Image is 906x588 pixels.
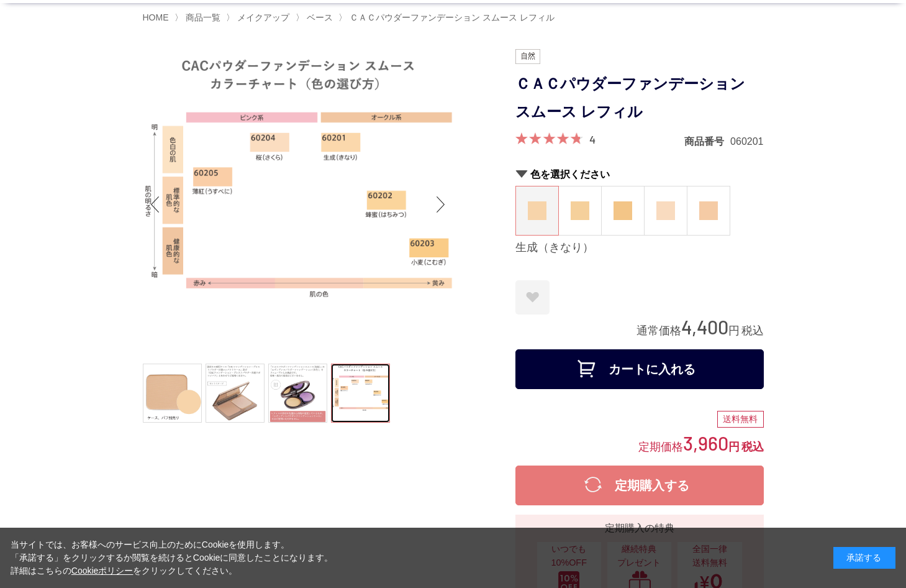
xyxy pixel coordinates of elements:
span: 3,960 [683,431,728,454]
a: Cookieポリシー [71,566,134,576]
a: 小麦（こむぎ） [602,186,644,235]
a: HOME [143,12,169,22]
span: 商品一覧 [186,12,220,22]
a: ベース [304,12,333,22]
a: お気に入りに登録する [515,280,550,315]
h1: ＣＡＣパウダーファンデーション スムース レフィル [515,70,764,126]
button: 定期購入する [515,466,764,505]
span: 通常価格 [636,324,681,337]
div: 定期購入の特典 [520,521,759,536]
span: 円 [728,324,740,337]
span: ＣＡＣパウダーファンデーション スムース レフィル [350,12,555,22]
a: ＣＡＣパウダーファンデーション スムース レフィル [347,12,555,22]
dl: 薄紅（うすべに） [687,186,730,236]
li: 〉 [296,12,336,24]
button: カートに入れる [515,349,764,389]
a: 蜂蜜（はちみつ） [559,186,601,235]
img: ＣＡＣパウダーファンデーション スムース レフィル 生成（きなり） [143,49,453,360]
span: ベース [307,12,333,22]
span: 税込 [741,441,764,453]
div: 承諾する [833,547,895,569]
img: 蜂蜜（はちみつ） [571,201,589,220]
li: 〉 [338,12,558,24]
dd: 060201 [730,135,763,148]
span: 税込 [741,324,764,337]
a: メイクアップ [235,12,289,22]
div: Next slide [428,180,453,229]
div: 生成（きなり） [515,241,764,255]
dl: 小麦（こむぎ） [601,186,645,236]
dt: 商品番号 [684,135,730,148]
a: 薄紅（うすべに） [687,186,730,235]
h2: 色を選択ください [515,168,764,181]
dl: 蜂蜜（はちみつ） [558,186,602,236]
img: 小麦（こむぎ） [614,201,632,220]
a: 桜（さくら） [645,186,687,235]
div: 当サイトでは、お客様へのサービス向上のためにCookieを使用します。 「承諾する」をクリックするか閲覧を続けるとCookieに同意したことになります。 詳細はこちらの をクリックしてください。 [11,538,333,577]
img: 薄紅（うすべに） [699,201,718,220]
img: 桜（さくら） [656,201,675,220]
dl: 生成（きなり） [515,186,559,236]
div: Previous slide [143,180,168,229]
img: 生成（きなり） [528,201,546,220]
span: 4,400 [681,315,728,338]
span: 円 [728,441,740,453]
span: メイクアップ [237,12,289,22]
li: 〉 [174,12,224,24]
div: 送料無料 [717,411,764,428]
span: 定期価格 [638,439,683,453]
a: 商品一覧 [183,12,220,22]
li: 〉 [226,12,292,24]
dl: 桜（さくら） [644,186,687,236]
img: 自然 [515,49,541,64]
a: 4 [589,132,596,146]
